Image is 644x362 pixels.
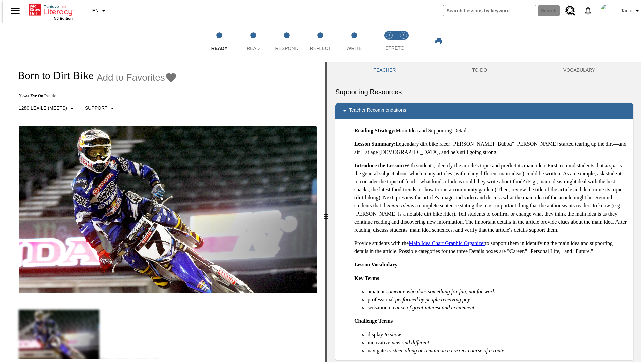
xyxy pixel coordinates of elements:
button: Language: EN, Select a language [89,5,111,17]
em: main idea [389,203,411,208]
strong: Reading Strategy: [354,128,396,133]
button: Ready step 1 of 5 [200,23,239,60]
p: With students, identify the article's topic and predict its main idea. First, remind students tha... [354,162,628,234]
button: Stretch Read step 1 of 2 [380,23,399,60]
input: search field [443,5,536,16]
div: reading [3,62,325,359]
text: 1 [388,34,390,37]
h1: Born to Dirt Bike [11,69,93,82]
button: VOCABULARY [525,62,633,78]
button: Profile/Settings [618,5,644,17]
p: Legendary dirt bike racer [PERSON_NAME] "Bubba" [PERSON_NAME] started tearing up the dirt—and air... [354,140,628,156]
p: Support [85,105,107,112]
span: Tauto [621,7,632,14]
li: professional: [368,296,628,304]
li: navigate: [368,347,628,355]
button: TO-DO [434,62,525,78]
p: Main Idea and Supporting Details [354,127,628,135]
em: to steer along or remain on a correct course of a route [387,348,504,353]
button: Print [428,35,449,47]
span: Add to Favorites [97,72,165,83]
button: Add to Favorites - Born to Dirt Bike [97,72,177,83]
li: innovative: [368,339,628,347]
a: Notifications [579,2,597,19]
button: Reflect step 4 of 5 [301,23,340,60]
button: Select a new avatar [597,2,618,19]
a: Resource Center, Will open in new tab [561,2,579,20]
span: STRETCH [385,45,408,51]
text: 2 [402,34,404,37]
strong: Introduce the Lesson: [354,163,404,168]
em: a cause of great interest and excitement [389,305,474,310]
button: Write step 5 of 5 [335,23,374,60]
img: Avatar [601,4,614,17]
a: Main Idea Chart Graphic Organizer [409,240,485,246]
button: Read step 2 of 5 [233,23,272,60]
li: display: [368,330,628,339]
strong: Lesson Summary: [354,141,396,147]
em: to show [385,331,401,337]
button: Stretch Respond step 2 of 2 [394,23,413,60]
button: Scaffolds, Support [82,102,119,114]
em: performed by people receiving pay [395,297,470,302]
p: 1280 Lexile (Meets) [19,105,67,112]
span: Write [346,46,362,51]
span: Reflect [310,46,331,51]
span: NJ Edition [54,16,73,20]
div: Home [29,2,73,20]
p: Teacher Recommendations [349,107,406,115]
em: new and different [392,340,429,345]
img: Motocross racer James Stewart flies through the air on his dirt bike. [19,126,317,294]
span: Read [247,46,260,51]
div: Press Enter or Spacebar and then press right and left arrow keys to move the slider [325,62,327,362]
button: Respond step 3 of 5 [267,23,306,60]
em: someone who does something for fun, not for work [386,289,495,294]
div: activity [327,62,641,362]
p: Provide students with the to support them in identifying the main idea and supporting details in ... [354,239,628,255]
span: Ready [211,46,228,51]
li: amateur: [368,288,628,296]
div: Teacher Recommendations [335,103,633,119]
button: Select Lexile, 1280 Lexile (Meets) [16,102,79,114]
p: News: Eye On People [11,93,177,98]
span: EN [92,7,99,14]
strong: Key Terms [354,275,379,281]
strong: Challenge Terms [354,318,393,324]
strong: Lesson Vocabulary [354,262,397,267]
button: Open side menu [5,1,25,21]
span: Respond [275,46,298,51]
li: sensation: [368,304,628,312]
div: Instructional Panel Tabs [335,62,633,78]
button: Teacher [335,62,434,78]
h6: Supporting Resources [335,86,633,97]
em: topic [607,163,618,168]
